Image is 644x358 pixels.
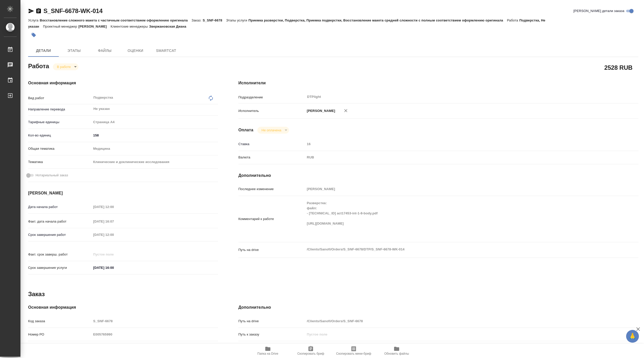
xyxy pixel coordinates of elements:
div: В работе [257,127,289,134]
button: Скопировать ссылку для ЯМессенджера [28,8,34,14]
div: RUB [305,153,605,162]
input: Пустое поле [305,317,605,325]
p: Работа [507,18,520,22]
h2: Работа [28,61,49,70]
p: [PERSON_NAME] [78,25,111,28]
span: Оценки [123,48,148,54]
p: Проектный менеджер [43,25,78,28]
h2: 2528 RUB [604,63,632,72]
button: Добавить тэг [28,29,39,41]
div: Клинические и доклинические исследования [91,158,218,166]
h4: Дополнительно [238,304,638,310]
h4: Основная информация [28,304,218,310]
textarea: /Clients/Sanofi/Orders/S_SNF-6678/DTP/S_SNF-6678-WK-014 [305,245,605,254]
p: Услуга [28,18,40,22]
p: [PERSON_NAME] [305,108,335,113]
h4: [PERSON_NAME] [28,190,218,196]
p: Путь на drive [238,247,305,252]
input: Пустое поле [91,317,218,325]
div: В работе [53,63,78,70]
p: Тарифные единицы [28,120,91,125]
span: Скопировать мини-бриф [336,352,371,355]
input: Пустое поле [91,218,136,225]
p: Комментарий к работе [238,216,305,222]
input: Пустое поле [91,331,218,338]
p: Путь к заказу [238,332,305,337]
input: Пустое поле [305,140,605,148]
p: Звержановская Диана [149,25,190,28]
p: Срок завершения услуги [28,265,91,270]
div: Страница А4 [91,118,218,126]
input: Пустое поле [91,251,136,258]
p: Факт. срок заверш. работ [28,252,91,257]
p: Номер РО [28,332,91,337]
p: Подразделение [238,95,305,100]
div: Медицина [91,144,218,153]
p: Кол-во единиц [28,133,91,138]
span: Нотариальный заказ [36,173,68,178]
h4: Дополнительно [238,172,638,179]
p: Приемка разверстки, Подверстка, Приемка подверстки, Восстановление макета средней сложности с пол... [248,18,507,22]
span: Скопировать бриф [297,352,324,355]
input: Пустое поле [305,185,605,193]
p: Исполнитель [238,108,305,113]
span: SmartCat [154,48,178,54]
p: Последнее изменение [238,187,305,192]
p: Этапы услуги [226,18,249,22]
span: [PERSON_NAME] детали заказа [573,8,624,14]
input: ✎ Введи что-нибудь [91,132,218,139]
p: Путь на drive [238,319,305,324]
p: Факт. дата начала работ [28,219,91,224]
p: Валюта [238,155,305,160]
span: Детали [31,48,56,54]
span: Обновить файлы [384,352,409,355]
button: Обновить файлы [375,344,418,358]
p: Вид работ [28,96,91,101]
button: 🙏 [626,330,639,343]
input: ✎ Введи что-нибудь [91,264,136,271]
h4: Основная информация [28,80,218,86]
button: Скопировать бриф [289,344,332,358]
h4: Оплата [238,127,254,133]
button: Удалить исполнителя [340,105,351,116]
span: 🙏 [628,331,637,342]
p: Восстановление сложного макета с частичным соответствием оформлению оригинала [40,18,191,22]
p: Дата начала работ [28,204,91,210]
p: Направление перевода [28,107,91,112]
input: Пустое поле [91,203,136,211]
span: Файлы [93,48,117,54]
p: Срок завершения работ [28,232,91,237]
button: Скопировать ссылку [36,8,42,14]
p: Общая тематика [28,146,91,151]
p: Код заказа [28,319,91,324]
button: Папка на Drive [246,344,289,358]
input: Пустое поле [305,331,605,338]
button: Не оплачена [260,128,283,132]
h4: Исполнители [238,80,638,86]
h2: Заказ [28,290,45,298]
p: Тематика [28,159,91,165]
textarea: Разверстка: файл: - [TECHNICAL_ID] act17453-int-1-8-body.pdf [URL][DOMAIN_NAME] [305,199,605,238]
button: В работе [55,65,72,69]
button: Скопировать мини-бриф [332,344,375,358]
p: S_SNF-6678 [203,18,226,22]
p: Ставка [238,142,305,147]
input: Пустое поле [91,231,136,238]
p: Заказ: [192,18,203,22]
span: Этапы [62,48,86,54]
p: Клиентские менеджеры [111,25,149,28]
span: Папка на Drive [257,352,278,355]
a: S_SNF-6678-WK-014 [43,7,102,14]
